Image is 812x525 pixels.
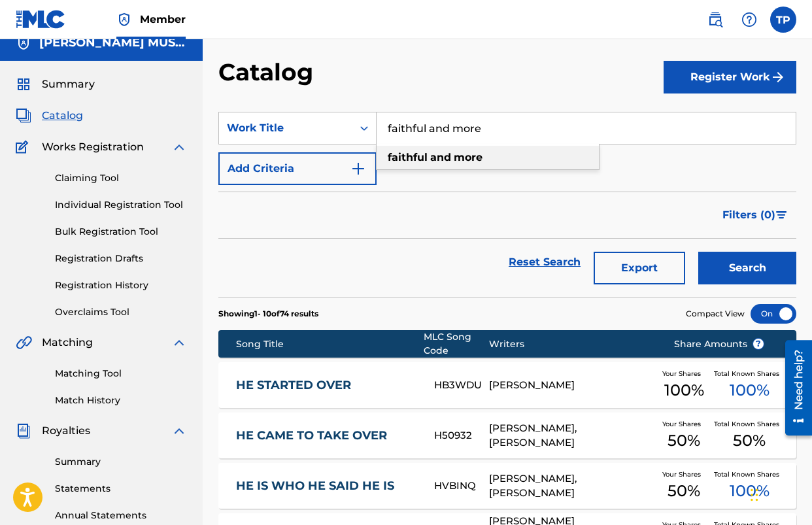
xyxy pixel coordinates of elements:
[16,10,66,29] img: MLC Logo
[730,479,770,503] span: 100 %
[218,112,796,297] form: Search Form
[434,479,489,494] div: HVBINQ
[674,337,764,351] span: Share Amounts
[55,394,187,407] a: Match History
[454,151,482,163] strong: more
[236,479,417,494] a: HE IS WHO HE SAID HE IS
[55,252,187,265] a: Registration Drafts
[714,469,785,479] span: Total Known Shares
[594,252,685,284] button: Export
[42,335,93,350] span: Matching
[434,378,489,393] div: HB3WDU
[662,469,706,479] span: Your Shares
[16,108,31,124] img: Catalog
[236,428,417,443] a: HE CAME TO TAKE OVER
[16,335,32,350] img: Matching
[424,330,490,358] div: MLC Song Code
[55,455,187,469] a: Summary
[730,379,770,402] span: 100 %
[236,337,424,351] div: Song Title
[55,482,187,496] a: Statements
[116,12,132,27] img: Top Rightsholder
[698,252,796,284] button: Search
[171,423,187,439] img: expand
[489,471,654,501] div: [PERSON_NAME], [PERSON_NAME]
[714,419,785,429] span: Total Known Shares
[489,378,654,393] div: [PERSON_NAME]
[751,475,758,515] div: Drag
[715,199,796,231] button: Filters (0)
[55,509,187,522] a: Annual Statements
[16,76,95,92] a: SummarySummary
[55,305,187,319] a: Overclaims Tool
[770,7,796,33] div: User Menu
[218,152,377,185] button: Add Criteria
[662,369,706,379] span: Your Shares
[16,35,31,51] img: Accounts
[753,339,764,349] span: ?
[42,76,95,92] span: Summary
[55,279,187,292] a: Registration History
[662,419,706,429] span: Your Shares
[16,76,31,92] img: Summary
[736,7,762,33] div: Help
[686,308,745,320] span: Compact View
[747,462,812,525] iframe: Chat Widget
[140,12,186,27] span: Member
[741,12,757,27] img: help
[430,151,451,163] strong: and
[171,139,187,155] img: expand
[388,151,428,163] strong: faithful
[668,479,700,503] span: 50 %
[733,429,766,452] span: 50 %
[227,120,345,136] div: Work Title
[42,423,90,439] span: Royalties
[722,207,775,223] span: Filters ( 0 )
[434,428,489,443] div: H50932
[664,61,796,93] button: Register Work
[489,421,654,450] div: [PERSON_NAME], [PERSON_NAME]
[770,69,786,85] img: f7272a7cc735f4ea7f67.svg
[39,35,187,50] h5: PECK MUSIC GROUP
[42,108,83,124] span: Catalog
[714,369,785,379] span: Total Known Shares
[668,429,700,452] span: 50 %
[42,139,144,155] span: Works Registration
[350,161,366,177] img: 9d2ae6d4665cec9f34b9.svg
[218,58,320,87] h2: Catalog
[55,198,187,212] a: Individual Registration Tool
[55,171,187,185] a: Claiming Tool
[489,337,654,351] div: Writers
[218,308,318,320] p: Showing 1 - 10 of 74 results
[775,335,812,441] iframe: Resource Center
[236,378,417,393] a: HE STARTED OVER
[16,108,83,124] a: CatalogCatalog
[702,7,728,33] a: Public Search
[55,367,187,381] a: Matching Tool
[55,225,187,239] a: Bulk Registration Tool
[171,335,187,350] img: expand
[776,211,787,219] img: filter
[16,139,33,155] img: Works Registration
[664,379,704,402] span: 100 %
[707,12,723,27] img: search
[502,248,587,277] a: Reset Search
[16,423,31,439] img: Royalties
